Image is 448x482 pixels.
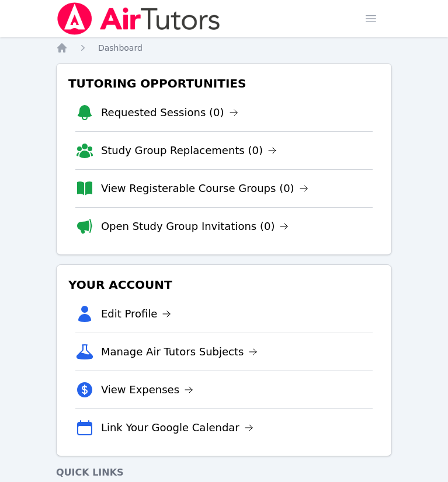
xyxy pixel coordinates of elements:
a: Link Your Google Calendar [101,420,253,436]
h4: Quick Links [56,466,392,480]
a: Study Group Replacements (0) [101,142,277,159]
h3: Tutoring Opportunities [66,73,382,94]
a: View Registerable Course Groups (0) [101,180,308,197]
nav: Breadcrumb [56,42,392,54]
a: Dashboard [98,42,143,54]
h3: Your Account [66,274,382,295]
a: Requested Sessions (0) [101,104,238,121]
a: View Expenses [101,382,193,398]
a: Edit Profile [101,306,172,322]
span: Dashboard [98,43,143,53]
a: Open Study Group Invitations (0) [101,218,289,235]
a: Manage Air Tutors Subjects [101,344,258,360]
img: Air Tutors [56,2,221,35]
